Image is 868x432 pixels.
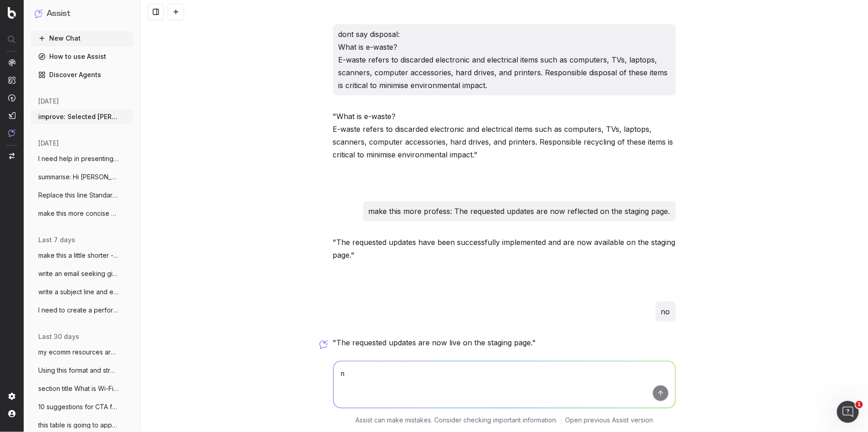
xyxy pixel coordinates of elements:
button: Using this format and structure and tone [31,363,133,378]
span: Replace this line Standard delivery is a [38,191,118,200]
span: I need to create a performance review sc [38,306,118,315]
a: How to use Assist [31,49,133,64]
img: Assist [35,9,43,18]
img: Botify assist logo [319,340,328,349]
button: my ecomm resources are thin. for big eve [31,345,133,359]
button: make this a little shorter - Before brin [31,248,133,263]
iframe: Intercom live chat [837,401,859,423]
span: improve: Selected [PERSON_NAME] stores a [38,112,118,121]
span: section title What is Wi-Fi 7? Wi-Fi 7 ( [38,384,118,393]
button: I need to create a performance review sc [31,303,133,317]
img: Setting [8,393,15,400]
span: my ecomm resources are thin. for big eve [38,348,118,357]
img: Studio [8,112,15,119]
a: Discover Agents [31,68,133,82]
p: dont say disposal: What is e-waste? E-waste refers to discarded electronic and electrical items s... [339,28,670,92]
img: Botify logo [8,7,16,19]
span: write a subject line and email to our se [38,287,118,297]
span: summarise: Hi [PERSON_NAME], Interesting feedba [38,172,118,182]
span: last 7 days [38,235,75,245]
p: "The requested updates have been successfully implemented and are now available on the staging pa... [333,236,676,261]
button: improve: Selected [PERSON_NAME] stores a [31,109,133,124]
p: no [661,305,670,318]
button: make this more concise and clear: Hi Mar [31,206,133,221]
button: summarise: Hi [PERSON_NAME], Interesting feedba [31,170,133,184]
p: make this more profess: The requested updates are now reflected on the staging page. [369,205,670,218]
span: [DATE] [38,139,59,148]
img: Switch project [9,153,15,159]
p: "The requested updates are now live on the staging page." [333,336,676,349]
button: write a subject line and email to our se [31,285,133,299]
button: section title What is Wi-Fi 7? Wi-Fi 7 ( [31,381,133,396]
img: Activation [8,94,15,102]
span: 10 suggestions for CTA for link to windo [38,402,118,411]
span: this table is going to appear on a [PERSON_NAME] [38,421,118,430]
button: write an email seeking giodance from HR: [31,266,133,281]
span: Using this format and structure and tone [38,366,118,375]
button: Assist [35,7,129,20]
a: Open previous Assist version [565,416,653,425]
h1: Assist [46,7,70,20]
span: [DATE] [38,97,59,106]
span: I need help in presenting the issues I a [38,154,118,163]
button: I need help in presenting the issues I a [31,151,133,166]
img: My account [8,410,15,417]
img: Intelligence [8,76,15,84]
img: Assist [8,129,15,137]
span: last 30 days [38,332,79,341]
button: New Chat [31,31,133,46]
span: 1 [856,401,863,408]
button: Replace this line Standard delivery is a [31,188,133,203]
p: "What is e-waste? E-waste refers to discarded electronic and electrical items such as computers, ... [333,110,676,161]
span: make this a little shorter - Before brin [38,251,118,260]
button: 10 suggestions for CTA for link to windo [31,400,133,414]
span: write an email seeking giodance from HR: [38,269,118,278]
p: Assist can make mistakes. Consider checking important information. [355,416,557,425]
span: make this more concise and clear: Hi Mar [38,209,118,218]
img: Analytics [8,59,15,66]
